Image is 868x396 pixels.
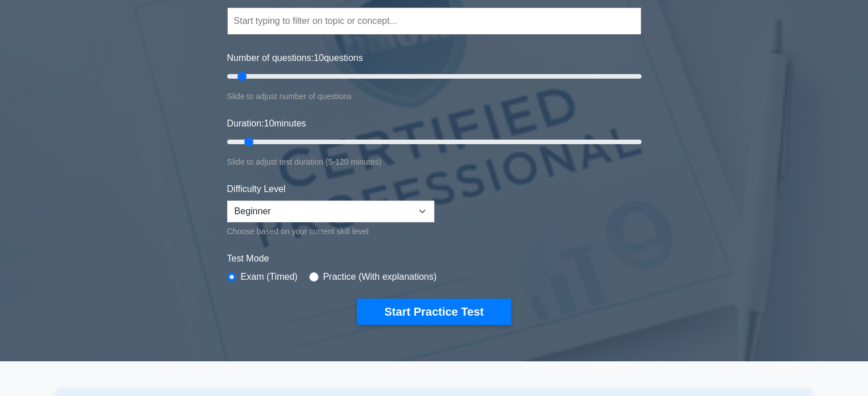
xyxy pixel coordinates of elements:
[323,270,437,284] label: Practice (With explanations)
[227,7,641,35] input: Start typing to filter on topic or concept...
[227,155,641,169] div: Slide to adjust test duration (5-120 minutes)
[227,252,641,266] label: Test Mode
[227,182,286,196] label: Difficulty Level
[357,299,511,325] button: Start Practice Test
[227,117,306,130] label: Duration: minutes
[264,119,274,128] span: 10
[241,270,298,284] label: Exam (Timed)
[227,89,641,103] div: Slide to adjust number of questions
[227,51,363,65] label: Number of questions: questions
[314,53,324,63] span: 10
[227,224,434,238] div: Choose based on your current skill level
